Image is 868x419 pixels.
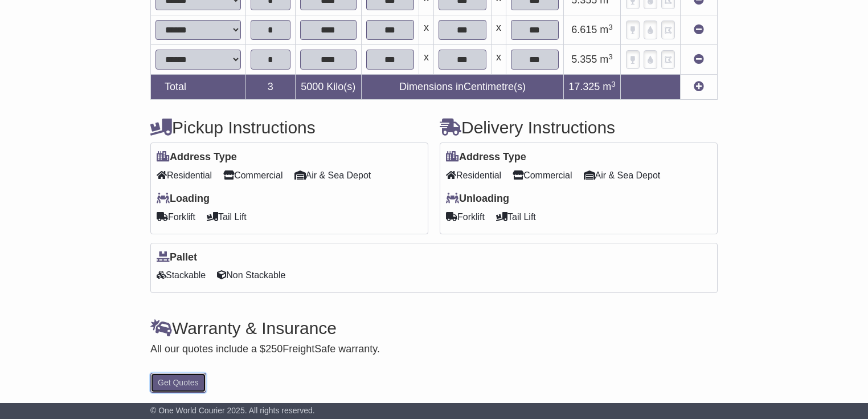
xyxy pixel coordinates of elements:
span: 250 [265,343,282,355]
span: © One World Courier 2025. All rights reserved. [150,406,315,415]
td: x [419,15,433,45]
td: x [419,45,433,75]
span: m [603,81,616,92]
span: Stackable [157,266,206,284]
span: m [600,54,613,65]
label: Loading [157,193,210,205]
h4: Warranty & Insurance [150,319,718,337]
div: All our quotes include a $ FreightSafe warranty. [150,343,718,356]
sup: 3 [608,23,613,31]
sup: 3 [608,52,613,61]
span: Forklift [157,208,195,226]
span: Commercial [513,166,572,184]
h4: Pickup Instructions [150,118,428,137]
span: 5.355 [571,54,597,65]
span: Forklift [446,208,485,226]
button: Get Quotes [150,373,206,393]
sup: 3 [611,80,616,88]
span: Air & Sea Depot [294,166,371,184]
span: Air & Sea Depot [584,166,661,184]
span: m [600,24,613,35]
td: x [491,15,506,45]
span: Residential [157,166,212,184]
td: 3 [246,75,296,100]
a: Remove this item [694,24,704,35]
h4: Delivery Instructions [440,118,718,137]
td: Total [151,75,246,100]
td: x [491,45,506,75]
span: Tail Lift [496,208,536,226]
span: 17.325 [568,81,600,92]
span: Non Stackable [217,266,285,284]
label: Pallet [157,251,197,264]
label: Unloading [446,193,509,205]
label: Address Type [446,151,526,164]
span: Commercial [223,166,282,184]
td: Dimensions in Centimetre(s) [362,75,564,100]
a: Remove this item [694,54,704,65]
span: Residential [446,166,501,184]
td: Kilo(s) [295,75,361,100]
span: 5000 [301,81,324,92]
label: Address Type [157,151,237,164]
span: 6.615 [571,24,597,35]
span: Tail Lift [207,208,247,226]
a: Add new item [694,81,704,92]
